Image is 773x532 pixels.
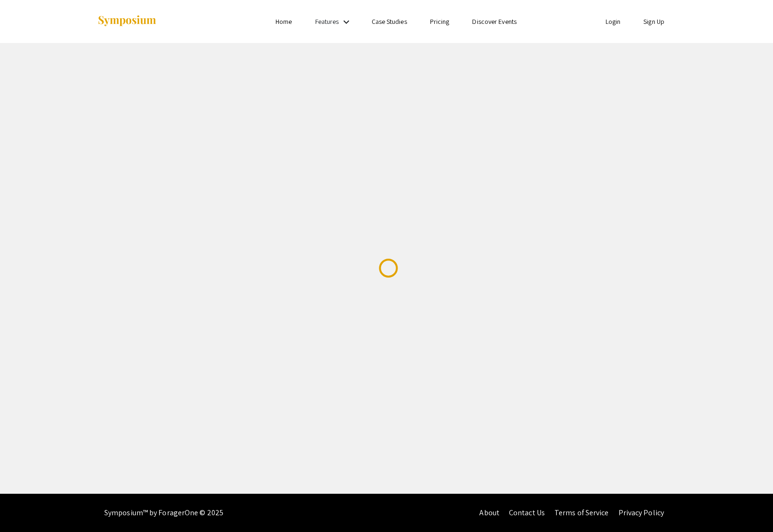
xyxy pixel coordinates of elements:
[372,17,407,26] a: Case Studies
[472,17,517,26] a: Discover Events
[643,17,664,26] a: Sign Up
[606,17,621,26] a: Login
[104,494,223,532] div: Symposium™ by ForagerOne © 2025
[554,508,609,518] a: Terms of Service
[97,15,157,28] img: Symposium by ForagerOne
[618,508,664,518] a: Privacy Policy
[430,17,450,26] a: Pricing
[509,508,545,518] a: Contact Us
[276,17,292,26] a: Home
[341,16,352,28] mat-icon: Expand Features list
[479,508,499,518] a: About
[315,17,339,26] a: Features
